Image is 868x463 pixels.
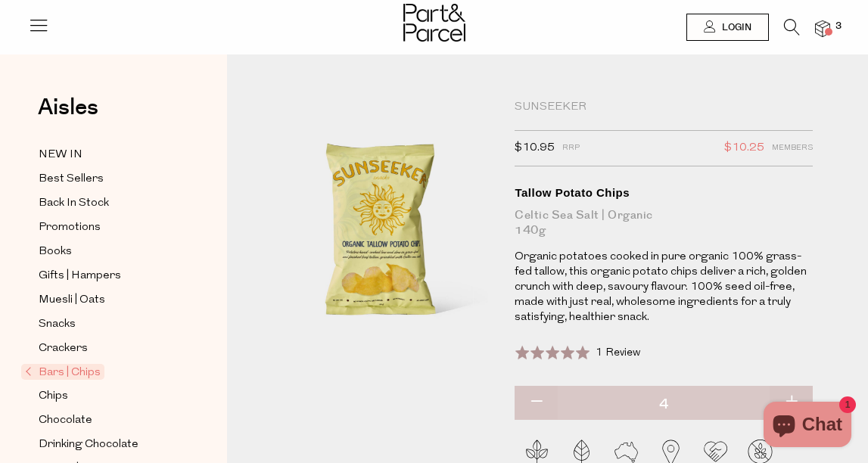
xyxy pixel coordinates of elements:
[39,194,109,213] span: Back In Stock
[39,169,176,188] a: Best Sellers
[686,14,769,41] a: Login
[25,363,176,381] a: Bars | Chips
[39,218,176,237] a: Promotions
[39,146,82,164] span: NEW IN
[21,364,104,380] span: Bars | Chips
[759,402,856,451] inbox-online-store-chat: Shopify online store chat
[39,315,76,334] span: Snacks
[515,250,813,325] p: Organic potatoes cooked in pure organic 100% grass-fed tallow, this organic potato chips deliver ...
[515,185,813,200] div: Tallow Potato Chips
[515,100,813,115] div: Sunseeker
[596,347,640,359] span: 1 Review
[39,242,176,261] a: Books
[562,138,580,158] span: RRP
[815,20,830,36] a: 3
[39,267,121,285] span: Gifts | Hampers
[718,21,751,34] span: Login
[772,138,813,158] span: Members
[38,91,98,124] span: Aisles
[39,145,176,164] a: NEW IN
[724,138,764,158] span: $10.25
[832,20,845,33] span: 3
[515,138,555,158] span: $10.95
[39,339,176,358] a: Crackers
[39,387,176,406] a: Chips
[515,208,813,238] div: Celtic Sea Salt | Organic 140g
[39,291,105,309] span: Muesli | Oats
[515,386,813,424] input: QTY Tallow Potato Chips
[39,219,101,237] span: Promotions
[39,435,176,454] a: Drinking Chocolate
[39,315,176,334] a: Snacks
[39,412,92,430] span: Chocolate
[39,194,176,213] a: Back In Stock
[39,291,176,309] a: Muesli | Oats
[39,387,68,406] span: Chips
[403,4,465,42] img: Part&Parcel
[272,100,488,369] img: Tallow Potato Chips
[39,170,104,188] span: Best Sellers
[39,411,176,430] a: Chocolate
[39,266,176,285] a: Gifts | Hampers
[38,96,98,134] a: Aisles
[39,340,88,358] span: Crackers
[39,243,72,261] span: Books
[39,436,138,454] span: Drinking Chocolate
